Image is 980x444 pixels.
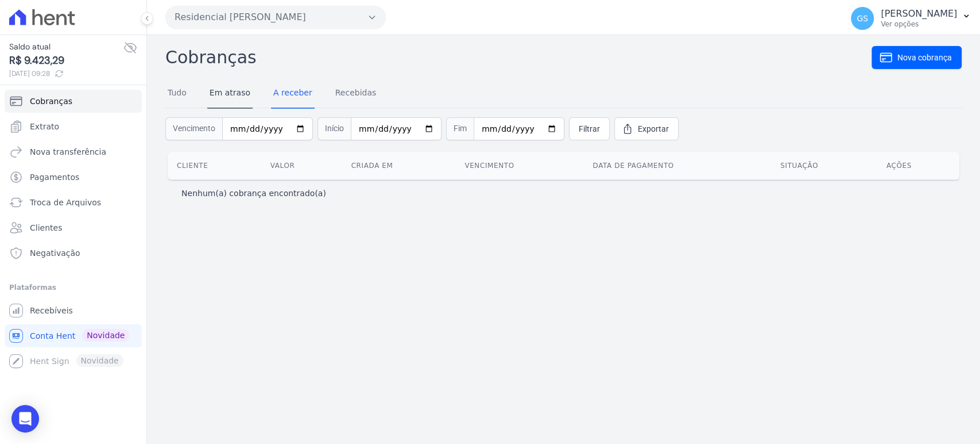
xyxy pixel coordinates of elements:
span: R$ 9.423,29 [9,53,123,68]
th: Criada em [342,152,456,179]
button: Residencial [PERSON_NAME] [165,6,386,29]
span: Troca de Arquivos [30,197,101,208]
p: [PERSON_NAME] [881,8,957,20]
span: [DATE] 09:28 [9,68,123,79]
th: Vencimento [455,152,583,179]
nav: Sidebar [9,90,137,373]
a: Em atraso [207,79,253,109]
div: Open Intercom Messenger [11,405,39,432]
span: Filtrar [579,123,600,135]
a: A receber [271,79,315,109]
span: Vencimento [165,117,222,140]
a: Tudo [165,79,189,109]
div: Plataformas [9,281,137,294]
span: Exportar [638,123,669,135]
span: Novidade [82,329,129,342]
span: Clientes [30,222,62,234]
span: Início [317,117,351,140]
span: Cobranças [30,95,72,107]
span: GS [857,14,868,22]
span: Nova transferência [30,146,106,158]
span: Pagamentos [30,171,79,183]
th: Data de pagamento [583,152,771,179]
span: Saldo atual [9,41,123,53]
span: Conta Hent [30,330,75,342]
a: Recebíveis [5,299,142,322]
span: Extrato [30,121,59,132]
a: Pagamentos [5,166,142,189]
h2: Cobranças [165,44,871,70]
p: Nenhum(a) cobrança encontrado(a) [181,187,326,199]
span: Nova cobrança [897,52,952,63]
a: Extrato [5,115,142,138]
a: Cobranças [5,90,142,113]
th: Ações [877,152,959,179]
a: Nova transferência [5,140,142,163]
a: Nova cobrança [871,46,962,69]
th: Cliente [168,152,261,179]
a: Conta Hent Novidade [5,324,142,347]
p: Ver opções [881,20,957,29]
span: Negativação [30,247,80,259]
span: Fim [446,117,474,140]
a: Exportar [614,117,679,140]
button: GS [PERSON_NAME] Ver opções [842,2,980,35]
a: Troca de Arquivos [5,191,142,214]
th: Valor [261,152,342,179]
th: Situação [771,152,877,179]
a: Clientes [5,216,142,239]
span: Recebíveis [30,305,73,316]
a: Recebidas [333,79,379,109]
a: Negativação [5,242,142,265]
a: Filtrar [569,117,610,140]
